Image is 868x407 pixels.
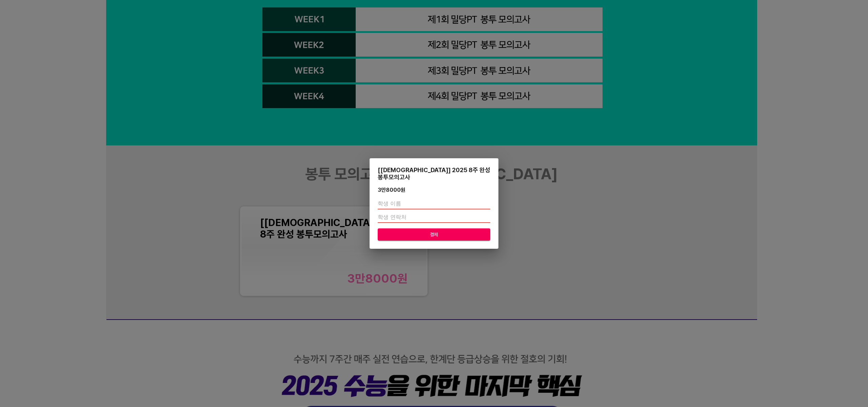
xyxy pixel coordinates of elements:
[378,187,406,193] div: 3만8000 원
[378,212,490,223] input: 학생 연락처
[378,199,490,209] input: 학생 이름
[378,228,490,241] button: 결제
[383,230,485,239] span: 결제
[378,166,490,181] div: [[DEMOGRAPHIC_DATA]] 2025 8주 완성 봉투모의고사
